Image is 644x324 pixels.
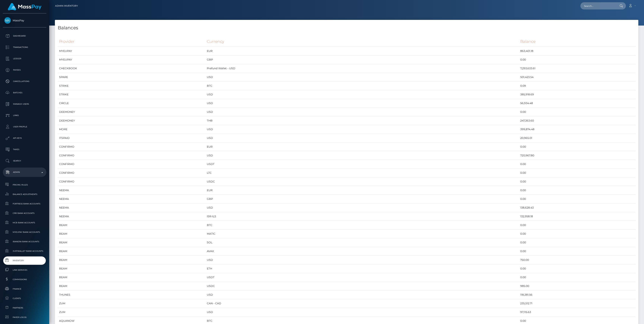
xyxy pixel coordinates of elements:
td: GBP [206,55,519,64]
td: USD [206,151,519,160]
span: Ibanera Bank Accounts [4,239,45,244]
td: CONFIRMO [58,177,206,186]
td: 720,967.80 [519,151,635,160]
a: Clients [3,294,46,302]
td: 0.00 [519,160,635,169]
td: 0.00 [519,247,635,256]
a: Link Services [3,266,46,274]
td: USD [206,99,519,108]
td: MYEUPAY [58,47,206,55]
td: NEEMA [58,212,206,221]
td: 247,363.60 [519,116,635,125]
td: USD [206,108,519,116]
td: USD [206,73,519,82]
td: Prefund Wallet - USD [206,64,519,73]
a: JustWallet Bank Accounts [3,247,46,255]
p: Admin [4,169,45,175]
a: Manage Users [3,99,46,109]
a: Payees [3,65,46,75]
h4: Balances [58,25,635,31]
td: 118,381.56 [519,291,635,299]
td: 501,423.54 [519,73,635,82]
td: BTC [206,82,519,90]
td: GBP [206,195,519,203]
td: USDT [206,160,519,169]
img: MassPay Logo [8,3,41,10]
td: LTC [206,169,519,177]
span: Finance [4,287,45,291]
td: 20,965.01 [519,134,635,143]
td: USD [206,291,519,299]
span: MCB Bank Accounts [4,220,45,225]
a: Admin Inventory [55,2,78,10]
p: Ledger [4,56,45,62]
span: Clients [4,296,45,301]
a: Ibanera Bank Accounts [3,238,46,246]
td: SOL [206,238,519,247]
a: Cancellations [3,77,46,86]
td: 7,293,633.61 [519,64,635,73]
span: Partners [4,306,45,310]
a: Taxes [3,145,46,154]
td: DEEMONEY [58,108,206,116]
a: Partners [3,304,46,312]
img: MassPay [4,17,11,24]
td: STRIKE [58,90,206,99]
td: 0.00 [519,221,635,230]
td: 97,115.63 [519,308,635,317]
td: USDT [206,273,519,282]
p: Links [4,113,45,118]
a: API Keys [3,133,46,143]
td: USD [206,256,519,264]
p: User Profile [4,124,45,130]
td: BEAM [58,247,206,256]
a: Balance Adjustments [3,190,46,198]
td: 0.09 [519,82,635,90]
a: User Profile [3,122,46,132]
a: Commissions [3,275,46,283]
td: BEAM [58,238,206,247]
td: 750.00 [519,256,635,264]
th: Currency [206,36,519,47]
span: Inventory [4,258,45,263]
td: 0.00 [519,143,635,151]
a: Search [3,156,46,166]
td: DEEMONEY [58,116,206,125]
span: Link Services [4,268,45,272]
td: USDC [206,177,519,186]
td: CONFIRMO [58,169,206,177]
td: 0.00 [519,186,635,195]
td: 399,874.48 [519,125,635,134]
th: Provider [58,36,206,47]
span: Pricing Rules [4,183,45,187]
td: NEEMA [58,195,206,203]
td: BEAM [58,221,206,230]
a: Links [3,111,46,120]
p: Cancellations [4,79,45,84]
span: Balance Adjustments [4,192,45,196]
td: BEAM [58,282,206,291]
a: MyEUPay Bank Accounts [3,228,46,236]
a: Inventory [3,256,46,265]
td: THB [206,116,519,125]
td: 0.00 [519,169,635,177]
td: 385,918.69 [519,90,635,99]
td: CONFIRMO [58,160,206,169]
span: Fortress Bank Accounts [4,202,45,206]
p: Search [4,158,45,164]
td: CONFIRMO [58,151,206,160]
span: Payer Logos [4,315,45,319]
td: THUNES [58,291,206,299]
a: Finance [3,285,46,293]
td: 56,934.48 [519,99,635,108]
td: MATIC [206,230,519,238]
td: EUR [206,143,519,151]
span: CRB Bank Accounts [4,211,45,215]
td: 0.00 [519,177,635,186]
td: BEAM [58,264,206,273]
th: Balance [519,36,635,47]
td: 235,512.71 [519,299,635,308]
span: Commissions [4,277,45,282]
td: ITSPAID [58,134,206,143]
td: EUR [206,186,519,195]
